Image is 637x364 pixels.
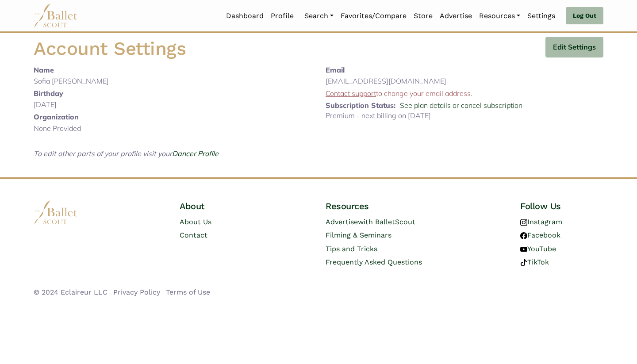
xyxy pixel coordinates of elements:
[326,101,395,110] b: Subscription Status:
[326,76,603,87] p: [EMAIL_ADDRESS][DOMAIN_NAME]
[326,200,457,212] h4: Resources
[172,149,219,158] a: Dancer Profile
[34,37,186,61] h1: Account Settings
[326,88,603,100] p: to change your email address.
[524,7,559,25] a: Settings
[34,65,54,74] b: Name
[34,112,79,121] b: Organization
[326,65,345,74] b: Email
[326,258,422,266] a: Frequently Asked Questions
[400,101,522,110] a: See plan details or cancel subscription
[34,149,219,158] i: To edit other parts of your profile visit your
[520,259,527,266] img: tiktok logo
[520,219,527,226] img: instagram logo
[166,288,210,296] a: Terms of Use
[520,232,527,239] img: facebook logo
[476,7,524,25] a: Resources
[358,218,415,226] span: with BalletScout
[113,288,160,296] a: Privacy Policy
[34,123,311,134] p: None Provided
[326,245,377,253] a: Tips and Tricks
[34,287,107,298] li: © 2024 Eclaireur LLC
[520,231,560,239] a: Facebook
[566,7,603,25] a: Log Out
[520,245,556,253] a: YouTube
[34,99,311,111] p: [DATE]
[520,246,527,253] img: youtube logo
[410,7,436,25] a: Store
[34,77,50,85] span: Sofia
[520,258,549,266] a: TikTok
[436,7,476,25] a: Advertise
[520,218,562,226] a: Instagram
[52,77,109,85] span: [PERSON_NAME]
[34,200,78,225] img: logo
[223,7,267,25] a: Dashboard
[326,231,391,239] a: Filming & Seminars
[180,218,211,226] a: About Us
[545,37,603,57] button: Edit Settings
[180,231,207,239] a: Contact
[326,89,376,98] a: Contact support
[301,7,337,25] a: Search
[180,200,263,212] h4: About
[326,110,603,122] p: Premium - next billing on [DATE]
[34,89,63,98] b: Birthday
[267,7,297,25] a: Profile
[337,7,410,25] a: Favorites/Compare
[326,218,415,226] a: Advertisewith BalletScout
[520,200,603,212] h4: Follow Us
